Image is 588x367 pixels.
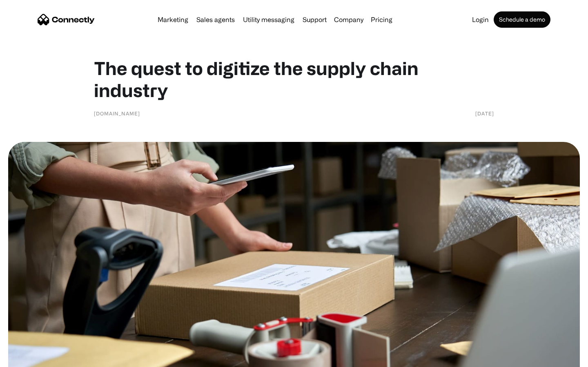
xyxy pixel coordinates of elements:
[299,16,330,23] a: Support
[240,16,298,23] a: Utility messaging
[334,14,363,25] div: Company
[475,109,494,117] div: [DATE]
[469,16,492,23] a: Login
[94,109,140,117] div: [DOMAIN_NAME]
[193,16,238,23] a: Sales agents
[367,16,396,23] a: Pricing
[16,353,49,364] ul: Language list
[154,16,192,23] a: Marketing
[8,353,49,364] aside: Language selected: English
[494,11,550,28] a: Schedule a demo
[94,57,494,101] h1: The quest to digitize the supply chain industry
